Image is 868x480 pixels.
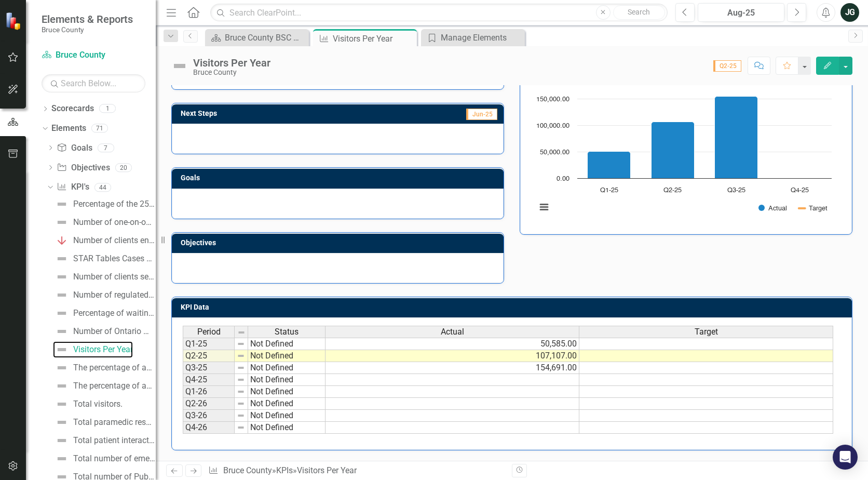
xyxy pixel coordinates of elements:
span: Actual [441,327,464,337]
td: Q2-25 [183,350,235,362]
td: Q3-26 [183,410,235,422]
a: KPI's [57,181,89,193]
img: 8DAGhfEEPCf229AAAAAElFTkSuQmCC [237,340,245,348]
svg: Interactive chart [531,68,837,223]
div: Manage Elements [441,31,522,44]
td: Q1-26 [183,386,235,398]
a: Bruce County [223,465,272,475]
img: ClearPoint Strategy [5,12,23,30]
a: Visitors Per Year [53,341,133,358]
button: Show Target [799,204,828,212]
path: Q3-25, 154,691. Actual. [715,96,758,178]
a: Number of regulated childcare spaces per 1,000 children ([DEMOGRAPHIC_DATA]). [53,287,156,303]
td: Not Defined [248,386,325,398]
text: Q1-25 [600,187,618,194]
div: Number of clients enrolled in Employment Services programs annually. [73,236,156,245]
text: 0.00 [557,176,569,182]
img: 8DAGhfEEPCf229AAAAAElFTkSuQmCC [237,399,245,408]
td: Q4-26 [183,422,235,434]
text: Q3-25 [727,187,745,194]
a: Bruce County BSC Welcome Page [208,31,306,44]
td: Not Defined [248,422,325,434]
a: Elements [51,123,86,135]
div: 20 [115,163,132,172]
td: 107,107.00 [325,350,579,362]
text: Q2-25 [663,187,682,194]
a: Number of one-on-one business consultations completed annually. [53,214,156,231]
div: Number of Ontario Works clients referred to Employment [GEOGRAPHIC_DATA]. [73,327,156,336]
img: 8DAGhfEEPCf229AAAAAElFTkSuQmCC [237,364,245,372]
button: Show Actual [758,204,787,212]
a: KPIs [276,465,293,475]
img: Not Defined [56,216,68,229]
h3: Goals [181,174,498,182]
button: Search [613,5,665,20]
span: Period [197,327,221,337]
text: 150,000.00 [536,96,569,103]
div: Bruce County [193,69,270,76]
a: Total paramedic responses per 1,000 population. [53,414,156,431]
path: Q2-25, 107,107. Actual. [652,122,695,178]
div: 7 [98,143,114,152]
h3: Objectives [181,239,498,247]
small: Bruce County [42,25,133,34]
img: Not Defined [56,416,68,429]
span: Search [628,8,650,16]
td: 154,691.00 [325,362,579,374]
a: Total number of emergency preparedness and response activities (drills, training, etc.) completed... [53,450,156,467]
img: Not Defined [56,307,68,319]
h3: Next Steps [181,110,349,117]
td: Q2-26 [183,398,235,410]
img: Not Defined [56,434,68,447]
div: Percentage of waiting list housed annually. [73,309,156,318]
a: Number of clients enrolled in Employment Services programs annually. [53,232,156,249]
img: 8DAGhfEEPCf229AAAAAElFTkSuQmCC [237,376,245,384]
text: 50,000.00 [540,149,569,156]
div: Number of regulated childcare spaces per 1,000 children ([DEMOGRAPHIC_DATA]). [73,290,156,300]
td: Q1-25 [183,338,235,350]
td: Not Defined [248,350,325,362]
h3: KPI Data [181,303,847,311]
span: Q2-25 [713,60,741,72]
div: Percentage of the 25 actions in the Housing Action Plan initiated within the designated timeframe. [73,199,156,209]
div: STAR Tables Cases Seen Annually [73,254,156,263]
div: 44 [94,183,111,192]
img: Not Defined [171,58,188,74]
td: Not Defined [248,374,325,386]
img: Not Defined [56,252,68,265]
a: Total patient interactions. [53,432,156,449]
img: Not Defined [56,289,68,301]
div: Total patient interactions. [73,436,156,445]
div: 71 [91,124,108,133]
img: Not Defined [56,452,68,465]
button: JG [840,3,859,22]
img: 8DAGhfEEPCf229AAAAAElFTkSuQmCC [237,423,245,432]
div: Bruce County BSC Welcome Page [225,31,306,44]
img: Not Defined [56,343,68,356]
div: Visitors Per Year [333,32,414,45]
div: Total number of emergency preparedness and response activities (drills, training, etc.) completed... [73,454,156,463]
img: 8DAGhfEEPCf229AAAAAElFTkSuQmCC [237,328,246,337]
a: STAR Tables Cases Seen Annually [53,250,156,267]
td: Not Defined [248,362,325,374]
span: Elements & Reports [42,13,133,25]
a: Scorecards [51,103,94,115]
div: Visitors Per Year [193,57,270,69]
div: Total visitors. [73,399,123,409]
span: Jun-25 [466,109,497,120]
input: Search Below... [42,74,145,92]
text: 100,000.00 [536,123,569,129]
a: Percentage of the 25 actions in the Housing Action Plan initiated within the designated timeframe. [53,196,156,212]
img: 8DAGhfEEPCf229AAAAAElFTkSuQmCC [237,411,245,420]
div: Chart. Highcharts interactive chart. [531,68,841,223]
div: The percentage of available municipal beds occupied annually. BLH [73,363,156,372]
a: Bruce County [42,49,145,61]
a: Number of clients served by programming (e.g., CAAP, [PERSON_NAME], Strategic Community Initiativ... [53,269,156,285]
img: 8DAGhfEEPCf229AAAAAElFTkSuQmCC [237,352,245,360]
g: Actual, series 1 of 2. Bar series with 4 bars. [588,73,801,179]
img: 8DAGhfEEPCf229AAAAAElFTkSuQmCC [237,388,245,396]
img: Not Defined [56,380,68,392]
td: Q3-25 [183,362,235,374]
text: Q4-25 [791,187,809,194]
